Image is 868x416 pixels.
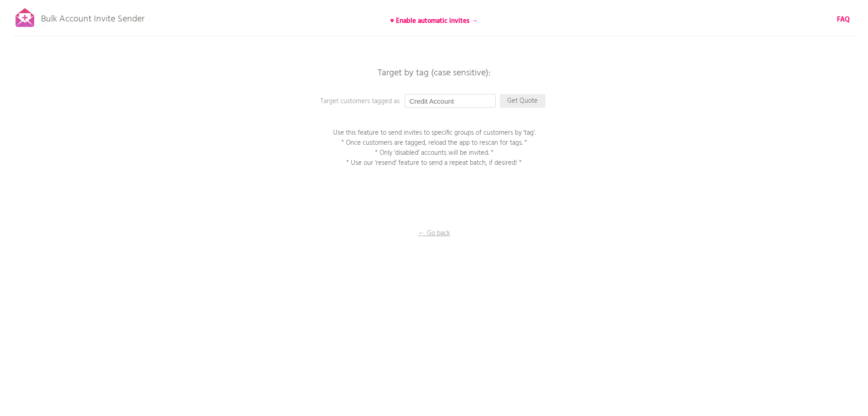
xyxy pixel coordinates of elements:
input: Enter a tag... [405,94,496,108]
p: Target customers tagged as [320,96,503,106]
p: Use this feature to send invites to specific groups of customers by 'tag'. * Once customers are t... [320,128,548,168]
b: FAQ [837,14,850,25]
a: FAQ [837,15,850,25]
p: ← Go back [389,228,480,238]
p: Get Quote [500,94,545,108]
p: Bulk Account Invite Sender [41,5,144,28]
p: Target by tag (case sensitive): [298,68,571,78]
b: ♥ Enable automatic invites → [390,16,478,26]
